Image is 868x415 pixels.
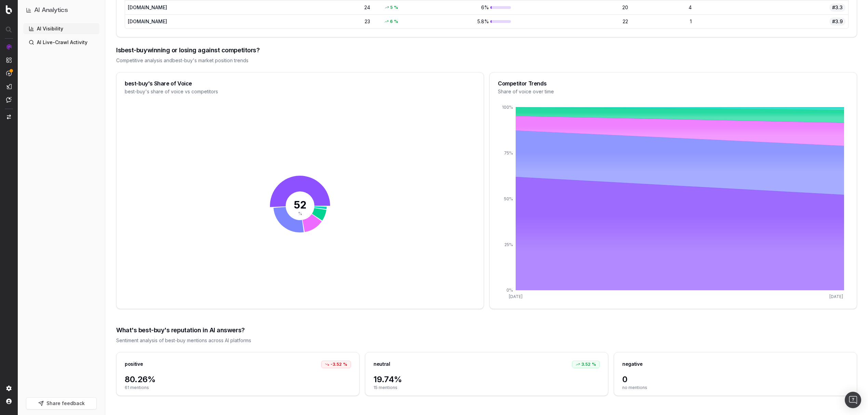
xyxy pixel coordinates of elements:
[504,150,513,156] tspan: 75%
[504,196,513,201] tspan: 50%
[23,23,99,34] a: AI Visibility
[6,70,12,76] img: Activation
[374,385,600,390] span: 15 mentions
[502,105,513,110] tspan: 100%
[6,386,12,391] img: Setting
[592,362,596,367] span: %
[347,4,370,11] div: 24
[829,17,845,26] span: #3.9
[504,242,513,247] tspan: 25%
[125,81,475,86] div: best-buy's Share of Voice
[294,199,307,211] tspan: 52
[347,18,370,25] div: 23
[634,18,692,25] div: 1
[125,361,143,367] div: positive
[128,4,242,11] div: [DOMAIN_NAME]
[407,4,511,11] div: 6%
[116,57,857,64] div: Competitive analysis and best-buy 's market position trends
[125,374,351,385] span: 80.26%
[374,361,390,367] div: neutral
[381,4,402,11] div: 5
[407,18,511,25] div: 5.8%
[622,374,849,385] span: 0
[506,287,513,293] tspan: 0%
[394,19,398,24] span: %
[622,361,642,367] div: negative
[6,57,12,63] img: Intelligence
[116,325,857,335] div: What's best-buy's reputation in AI answers?
[125,385,351,390] span: 61 mentions
[6,97,12,103] img: Assist
[845,392,861,408] div: Open Intercom Messenger
[6,5,12,14] img: Botify logo
[829,294,843,299] tspan: [DATE]
[343,362,347,367] span: %
[622,385,849,390] span: no mentions
[26,397,97,410] button: Share feedback
[125,88,475,95] div: best-buy's share of voice vs competitors
[34,5,68,15] h1: AI Analytics
[7,115,11,119] img: Switch project
[381,18,402,25] div: 6
[23,37,99,48] a: AI Live-Crawl Activity
[128,18,242,25] div: [DOMAIN_NAME]
[572,361,600,368] div: 3.52
[116,45,857,55] div: Is best-buy winning or losing against competitors?
[6,84,12,89] img: Studio
[6,44,12,50] img: Analytics
[498,88,849,95] div: Share of voice over time
[516,18,628,25] div: 22
[116,337,857,344] div: Sentiment analysis of best-buy mentions across AI platforms
[374,374,600,385] span: 19.74%
[829,3,845,12] span: #3.3
[516,4,628,11] div: 20
[394,5,398,10] span: %
[498,81,849,86] div: Competitor Trends
[298,211,302,216] tspan: %
[321,361,351,368] div: -3.52
[509,294,523,299] tspan: [DATE]
[26,5,97,15] button: AI Analytics
[634,4,692,11] div: 4
[6,399,12,404] img: My account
